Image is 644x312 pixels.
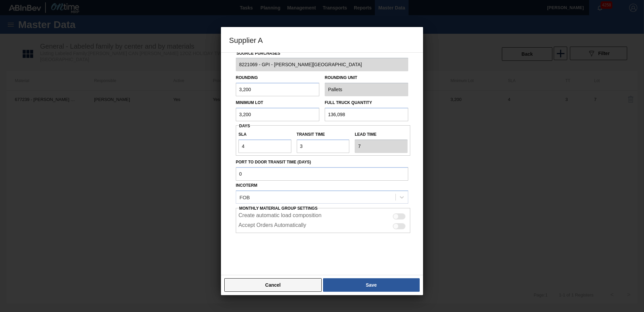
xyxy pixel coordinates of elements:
[297,130,350,139] label: Transit time
[236,157,408,167] label: Port to Door Transit Time (days)
[355,130,408,139] label: Lead time
[239,206,318,211] span: Monthly Material Group Settings
[236,220,410,230] div: This configuration enables automatic acceptance of the order on the supplier side
[236,75,258,80] label: Rounding
[236,51,280,56] label: Source Purchases
[325,100,372,105] label: Full Truck Quantity
[236,211,410,220] div: This setting enables the automatic creation of load composition on the supplier side if the order...
[236,100,263,105] label: Minimum Lot
[224,278,322,292] button: Cancel
[239,194,250,200] div: FOB
[238,212,321,220] label: Create automatic load composition
[221,27,423,53] h3: Supplier A
[239,124,250,128] span: Days
[323,278,420,292] button: Save
[238,222,306,230] label: Accept Orders Automatically
[325,73,408,83] label: Rounding Unit
[236,183,257,188] label: Incoterm
[238,130,291,139] label: SLA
